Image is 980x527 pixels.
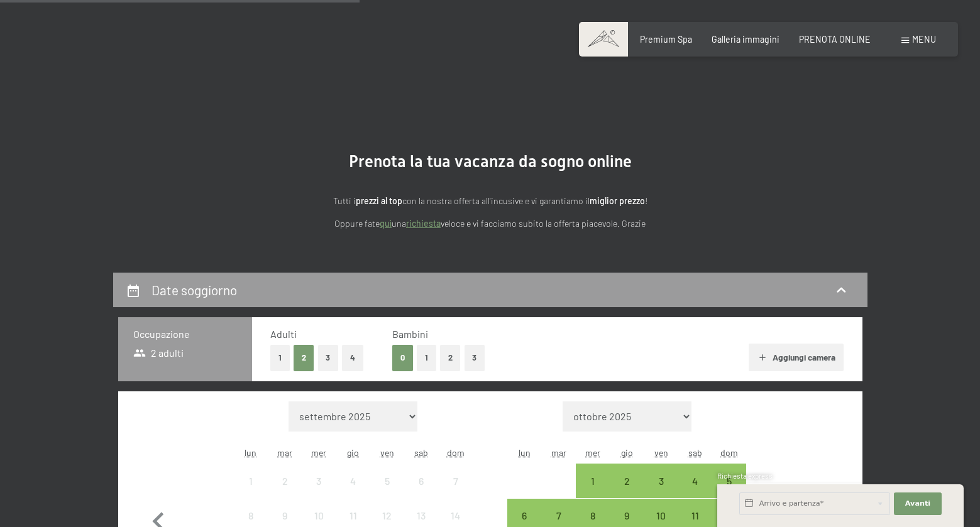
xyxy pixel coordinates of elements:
div: Sun Sep 07 2025 [438,464,472,497]
div: arrivo/check-in non effettuabile [404,464,438,497]
abbr: domenica [720,447,738,458]
div: arrivo/check-in possibile [644,464,678,497]
abbr: martedì [277,447,292,458]
a: Galleria immagini [712,34,779,45]
span: Avanti [905,499,930,509]
button: 1 [417,345,436,371]
abbr: martedì [551,447,566,458]
div: arrivo/check-in non effettuabile [438,464,472,497]
div: Sat Sep 06 2025 [404,464,438,497]
button: 0 [392,345,413,371]
p: Oppure fate una veloce e vi facciamo subito la offerta piacevole. Grazie [214,217,767,231]
div: 2 [611,476,642,508]
strong: miglior prezzo [590,195,645,206]
h3: Occupazione [133,327,237,341]
div: 5 [372,476,403,508]
h2: Date soggiorno [151,282,237,298]
div: Fri Oct 03 2025 [644,464,678,497]
div: 1 [577,476,608,508]
div: Thu Oct 02 2025 [610,464,644,497]
button: 2 [294,345,314,371]
a: Premium Spa [640,34,692,45]
button: Aggiungi camera [749,344,844,371]
abbr: mercoledì [311,447,326,458]
button: Avanti [894,492,942,515]
div: 6 [405,476,437,508]
abbr: giovedì [621,447,633,458]
a: quì [380,218,392,229]
div: arrivo/check-in non effettuabile [370,464,404,497]
div: arrivo/check-in possibile [678,464,712,497]
div: arrivo/check-in possibile [576,464,610,497]
span: Adulti [270,328,297,340]
div: 1 [235,476,267,508]
abbr: lunedì [519,447,531,458]
div: Thu Sep 04 2025 [336,464,370,497]
div: Sat Oct 04 2025 [678,464,712,497]
span: Bambini [392,328,428,340]
div: 4 [680,476,711,508]
div: Fri Sep 05 2025 [370,464,404,497]
abbr: giovedì [347,447,359,458]
div: Sun Oct 05 2025 [712,464,746,497]
div: Tue Sep 02 2025 [268,464,302,497]
div: 3 [303,476,334,508]
p: Tutti i con la nostra offerta all'incusive e vi garantiamo il ! [214,194,767,209]
span: Richiesta express [717,472,773,480]
abbr: lunedì [245,447,256,458]
abbr: mercoledì [585,447,600,458]
span: Menu [912,34,936,45]
div: Wed Oct 01 2025 [576,464,610,497]
div: Mon Sep 01 2025 [234,464,268,497]
div: 5 [713,476,745,508]
div: Wed Sep 03 2025 [302,464,336,497]
button: 2 [440,345,461,371]
button: 3 [465,345,485,371]
div: arrivo/check-in non effettuabile [234,464,268,497]
div: arrivo/check-in non effettuabile [268,464,302,497]
div: arrivo/check-in non effettuabile [336,464,370,497]
div: 4 [338,476,369,508]
button: 4 [342,345,363,371]
abbr: venerdì [380,447,394,458]
span: Prenota la tua vacanza da sogno online [349,152,632,171]
div: 7 [439,476,471,508]
strong: prezzi al top [356,195,402,206]
div: 2 [269,476,300,508]
button: 1 [270,345,290,371]
abbr: domenica [447,447,465,458]
abbr: sabato [414,447,428,458]
span: 2 adulti [133,346,184,360]
div: arrivo/check-in possibile [712,464,746,497]
div: arrivo/check-in non effettuabile [302,464,336,497]
abbr: venerdì [654,447,668,458]
a: PRENOTA ONLINE [799,34,871,45]
div: 3 [645,476,676,508]
a: richiesta [406,218,441,229]
button: 3 [318,345,339,371]
div: arrivo/check-in possibile [610,464,644,497]
abbr: sabato [688,447,702,458]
